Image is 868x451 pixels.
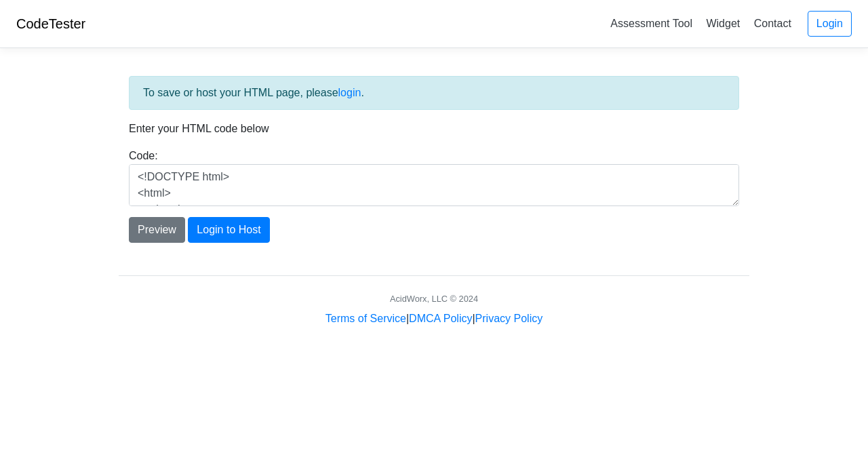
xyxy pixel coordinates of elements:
button: Login to Host [188,217,269,243]
a: Login [808,11,852,37]
a: DMCA Policy [409,313,472,324]
a: Terms of Service [325,313,406,324]
a: CodeTester [16,16,85,31]
a: Contact [749,12,797,35]
div: AcidWorx, LLC © 2024 [390,292,478,305]
div: To save or host your HTML page, please . [129,76,739,110]
a: login [338,87,361,98]
button: Preview [129,217,185,243]
a: Assessment Tool [605,12,698,35]
textarea: <!DOCTYPE html> <html> <head> <title>Test</title> </head> <body> <h1>Hello, world!</h1> </body> <... [129,164,739,206]
p: Enter your HTML code below [129,121,739,137]
a: Widget [701,12,745,35]
div: Code: [119,148,749,206]
div: | | [325,311,542,327]
a: Privacy Policy [475,313,543,324]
